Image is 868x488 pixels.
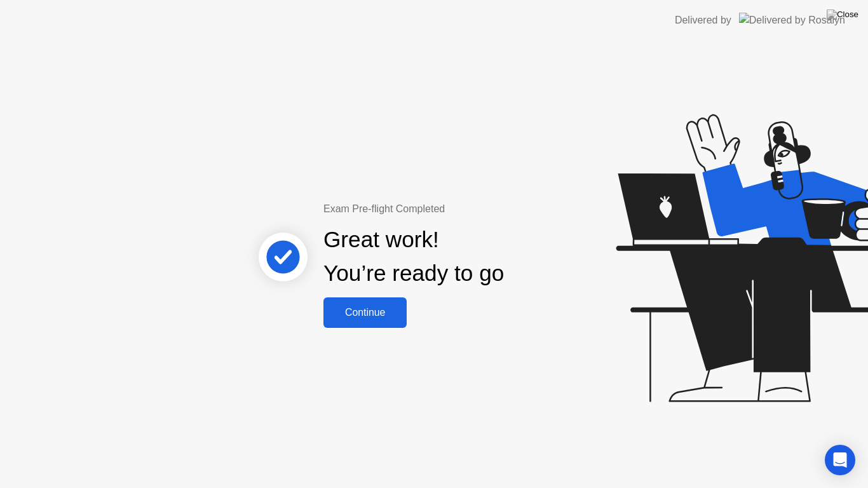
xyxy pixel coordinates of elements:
[739,13,845,27] img: Delivered by Rosalyn
[825,445,855,475] div: Open Intercom Messenger
[323,297,407,328] button: Continue
[327,307,403,318] div: Continue
[323,223,504,290] div: Great work! You’re ready to go
[675,13,731,28] div: Delivered by
[827,10,858,20] img: Close
[323,201,586,217] div: Exam Pre-flight Completed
